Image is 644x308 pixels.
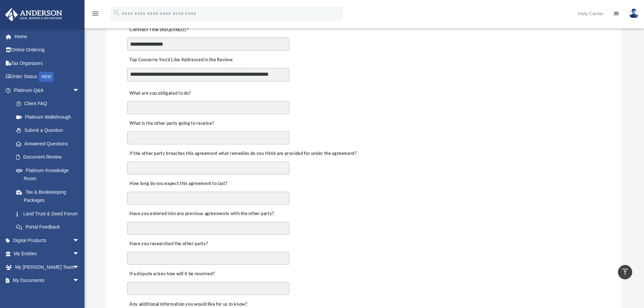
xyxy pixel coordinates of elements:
a: Tax & Bookkeeping Packages [9,185,90,207]
a: Land Trust & Deed Forum [9,207,90,220]
a: Digital Productsarrow_drop_down [5,234,90,247]
span: arrow_drop_down [73,260,86,274]
a: Platinum Q&Aarrow_drop_down [5,84,90,97]
a: My [PERSON_NAME] Teamarrow_drop_down [5,260,90,274]
label: What is the other party going to receive? [127,119,216,128]
a: Answered Questions [9,137,90,150]
span: arrow_drop_down [73,234,86,247]
a: My Entitiesarrow_drop_down [5,247,90,261]
a: Portal Feedback [9,220,90,234]
label: How long do you expect this agreement to last? [127,179,229,189]
a: Tax Organizers [5,56,90,70]
label: What are you obligated to do? [127,89,195,98]
a: Submit a Question [9,124,90,137]
label: Have you researched the other party? [127,239,210,249]
a: Order StatusNEW [5,70,90,84]
span: arrow_drop_down [73,274,86,288]
img: Anderson Advisors Platinum Portal [3,8,64,21]
i: vertical_align_top [621,268,629,276]
label: Contract Title (REQUIRED) [127,25,195,34]
a: Online Ordering [5,43,90,57]
a: Platinum Walkthrough [9,110,90,124]
label: Have you entered into any previous agreements with the other party? [127,209,276,219]
i: search [113,9,120,17]
div: NEW [39,72,54,82]
a: Client FAQ [9,97,90,111]
a: Home [5,30,90,43]
a: Document Review [9,150,86,164]
i: menu [91,9,99,18]
span: arrow_drop_down [73,84,86,97]
label: If the other party breaches this agreement what remedies do you think are provided for under the ... [127,149,359,158]
label: Top Concerns You’d Like Addressed in the Review [127,55,235,65]
a: My Documentsarrow_drop_down [5,274,90,287]
a: vertical_align_top [618,265,632,279]
span: arrow_drop_down [73,247,86,261]
a: menu [91,12,99,18]
a: Platinum Knowledge Room [9,164,90,185]
label: If a dispute arises how will it be resolved? [127,269,217,279]
img: User Pic [629,8,639,18]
